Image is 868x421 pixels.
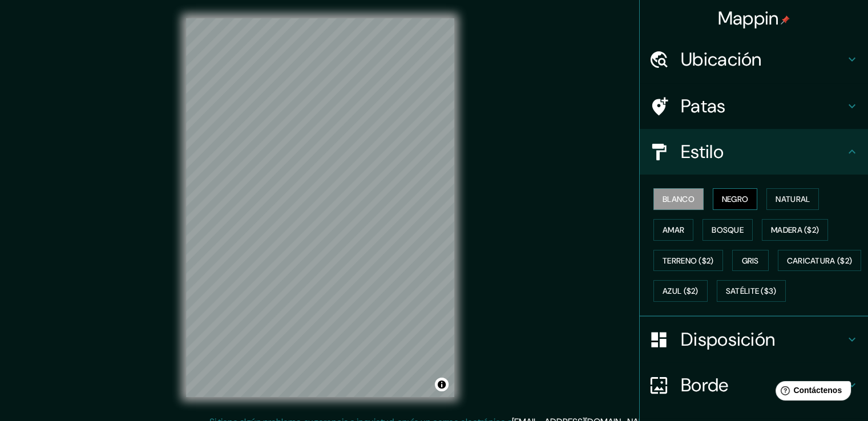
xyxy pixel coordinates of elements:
div: Ubicación [640,37,868,82]
button: Satélite ($3) [717,280,786,302]
font: Gris [742,256,759,266]
img: pin-icon.png [781,15,790,25]
font: Disposición [681,327,775,351]
canvas: Mapa [186,18,454,397]
iframe: Lanzador de widgets de ayuda [766,377,855,408]
font: Madera ($2) [771,225,819,235]
font: Ubicación [681,47,762,71]
font: Satélite ($3) [726,286,777,297]
font: Estilo [681,140,724,164]
button: Bosque [703,219,753,241]
button: Blanco [653,188,704,210]
font: Bosque [712,225,744,235]
button: Madera ($2) [762,219,828,241]
font: Mappin [718,6,779,30]
font: Caricatura ($2) [787,256,853,266]
font: Azul ($2) [663,286,699,297]
button: Caricatura ($2) [778,250,862,272]
button: Terreno ($2) [653,250,723,272]
font: Borde [681,373,729,397]
button: Natural [766,188,819,210]
div: Borde [640,362,868,408]
button: Amar [653,219,693,241]
div: Patas [640,83,868,129]
button: Negro [713,188,758,210]
div: Estilo [640,129,868,175]
font: Amar [663,225,684,235]
font: Patas [681,94,726,118]
font: Negro [722,194,749,204]
button: Gris [732,250,769,272]
button: Azul ($2) [653,280,708,302]
font: Terreno ($2) [663,256,714,266]
font: Natural [776,194,810,204]
font: Blanco [663,194,695,204]
button: Activar o desactivar atribución [435,378,449,391]
div: Disposición [640,317,868,362]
